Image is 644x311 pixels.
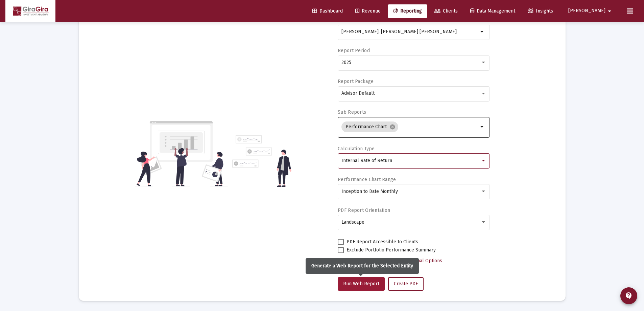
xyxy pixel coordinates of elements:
[10,4,50,18] img: Dashboard
[343,281,379,287] span: Run Web Report
[341,121,398,132] mat-chip: Performance Chart
[312,8,343,14] span: Dashboard
[347,246,436,254] span: Exclude Portfolio Performance Summary
[232,135,291,187] img: reporting-alt
[568,8,605,14] span: [PERSON_NAME]
[338,146,375,152] label: Calculation Type
[625,292,633,300] mat-icon: contact_support
[394,281,418,287] span: Create PDF
[341,120,478,134] mat-chip-list: Selection
[465,4,521,18] a: Data Management
[341,29,478,35] input: Search or select an account or household
[341,158,392,163] span: Internal Rate of Return
[429,4,463,18] a: Clients
[338,277,385,291] button: Run Web Report
[560,4,622,18] button: [PERSON_NAME]
[434,8,458,14] span: Clients
[388,4,427,18] a: Reporting
[347,238,418,246] span: PDF Report Accessible to Clients
[341,219,364,225] span: Landscape
[350,4,386,18] a: Revenue
[355,8,381,14] span: Revenue
[307,4,348,18] a: Dashboard
[470,8,515,14] span: Data Management
[341,90,375,96] span: Advisor Default
[478,28,486,36] mat-icon: arrow_drop_down
[341,60,351,65] span: 2025
[605,4,614,18] mat-icon: arrow_drop_down
[389,124,396,130] mat-icon: cancel
[341,188,398,194] span: Inception to Date Monthly
[528,8,553,14] span: Insights
[403,258,442,264] span: Additional Options
[338,109,366,115] label: Sub Reports
[338,79,374,84] label: Report Package
[135,120,228,187] img: reporting
[343,258,390,264] span: Select Custom Period
[393,8,422,14] span: Reporting
[338,177,396,182] label: Performance Chart Range
[338,207,390,213] label: PDF Report Orientation
[388,277,424,291] button: Create PDF
[478,123,486,131] mat-icon: arrow_drop_down
[522,4,558,18] a: Insights
[338,48,370,53] label: Report Period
